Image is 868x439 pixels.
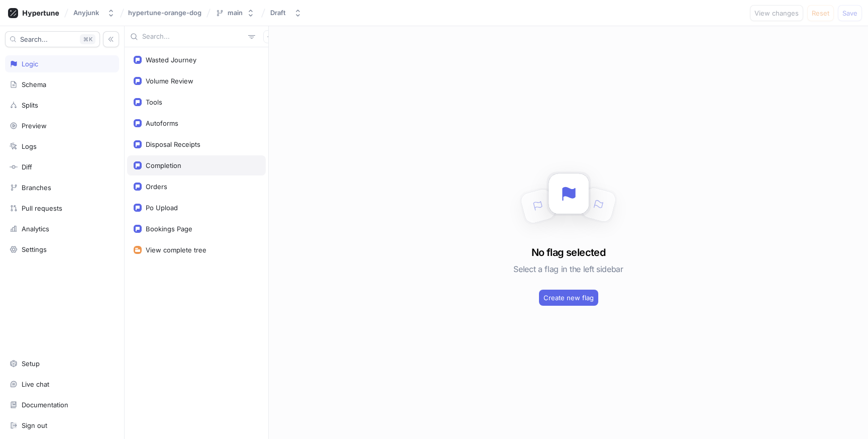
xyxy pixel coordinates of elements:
div: Completion [146,161,181,169]
input: Search... [142,32,244,42]
div: Splits [22,101,38,109]
div: Logic [22,60,38,68]
div: Po Upload [146,204,178,212]
div: Diff [22,163,32,171]
div: Sign out [22,421,47,429]
span: Save [842,10,857,16]
div: Volume Review [146,77,193,85]
span: hypertune-orange-dog [128,9,201,16]
button: Search...K [5,31,100,47]
div: Settings [22,245,47,253]
div: Draft [270,9,286,17]
div: View complete tree [146,246,206,254]
div: Disposal Receipts [146,140,200,148]
button: Reset [807,5,834,21]
button: Draft [266,5,306,21]
h3: No flag selected [531,245,605,260]
a: Documentation [5,396,119,413]
button: main [211,5,259,21]
div: Branches [22,184,51,192]
span: Search... [20,36,48,42]
div: Anyjunk [73,9,99,17]
span: Create new flag [544,295,594,301]
button: Save [838,5,862,21]
div: Autoforms [146,119,178,127]
button: Anyjunk [69,5,119,21]
div: Tools [146,98,162,106]
div: Analytics [22,225,49,233]
div: Documentation [22,401,68,409]
div: main [228,9,243,17]
span: View changes [754,10,799,16]
div: Bookings Page [146,225,192,233]
h5: Select a flag in the left sidebar [513,260,623,278]
button: Create new flag [539,290,598,306]
div: Live chat [22,380,49,388]
div: Schema [22,80,46,89]
div: Pull requests [22,204,62,212]
div: Wasted Journey [146,56,196,64]
div: K [80,34,95,44]
button: View changes [750,5,803,21]
div: Orders [146,183,167,191]
div: Setup [22,360,40,368]
div: Logs [22,142,37,150]
span: Reset [812,10,829,16]
div: Preview [22,122,47,130]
